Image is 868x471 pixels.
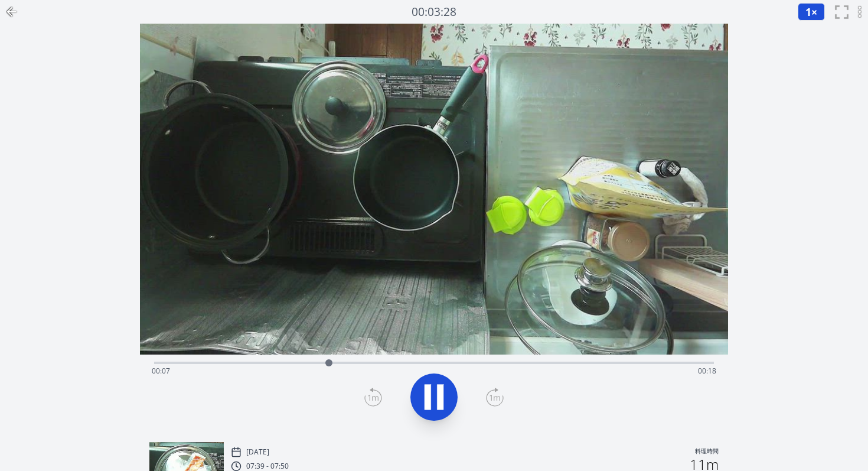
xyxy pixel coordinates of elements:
p: 料理時間 [695,447,719,457]
button: 1× [798,3,825,21]
p: [DATE] [246,447,269,457]
span: 00:18 [698,366,716,376]
a: 00:03:28 [412,4,456,21]
span: 00:07 [152,366,170,376]
span: 1 [805,5,811,19]
p: 07:39 - 07:50 [246,462,289,471]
